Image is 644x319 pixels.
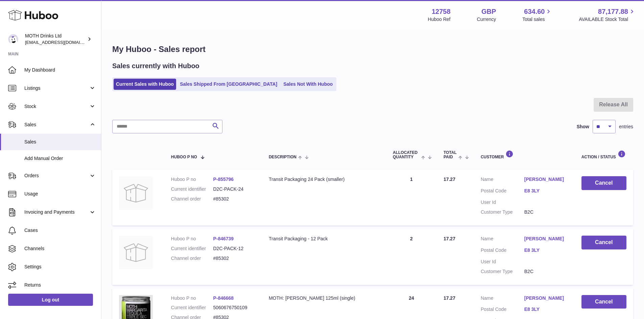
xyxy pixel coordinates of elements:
span: Total sales [522,16,552,23]
label: Show [577,124,589,130]
span: Sales [24,139,96,145]
span: Add Manual Order [24,155,96,162]
dd: B2C [524,209,568,215]
h2: Sales currently with Huboo [112,61,199,71]
span: ALLOCATED Quantity [393,151,420,159]
span: 17.27 [444,295,455,301]
img: no-photo.jpg [119,236,153,269]
dt: User Id [481,199,524,206]
div: Customer [481,150,568,159]
dt: Name [481,295,524,303]
dt: Current identifier [171,304,213,311]
span: Huboo P no [171,155,197,159]
span: Listings [24,85,89,91]
a: [PERSON_NAME] [524,176,568,183]
td: 1 [386,169,437,225]
span: Returns [24,282,96,288]
span: 634.60 [524,7,545,16]
span: Description [269,155,296,159]
span: AVAILABLE Stock Total [579,16,636,23]
span: entries [619,124,633,130]
dd: D2C-PACK-12 [213,245,255,252]
strong: 12758 [432,7,451,16]
dt: Huboo P no [171,236,213,242]
span: Orders [24,172,89,179]
div: Currency [477,16,496,23]
span: 17.27 [444,236,455,241]
dd: #85302 [213,255,255,262]
dd: D2C-PACK-24 [213,186,255,192]
dt: Postal Code [481,188,524,196]
dd: B2C [524,268,568,275]
span: Usage [24,191,96,197]
span: Channels [24,245,96,252]
img: internalAdmin-12758@internal.huboo.com [8,34,18,44]
dt: Customer Type [481,209,524,215]
span: Settings [24,264,96,270]
span: My Dashboard [24,67,96,73]
dt: Current identifier [171,245,213,252]
a: P-846739 [213,236,234,241]
dt: Current identifier [171,186,213,192]
a: P-855796 [213,177,234,182]
span: Cases [24,227,96,234]
dt: Customer Type [481,268,524,275]
img: no-photo.jpg [119,176,153,210]
div: Action / Status [581,150,626,159]
span: Invoicing and Payments [24,209,89,215]
td: 2 [386,229,437,285]
dt: Channel order [171,196,213,202]
dt: Channel order [171,255,213,262]
a: Current Sales with Huboo [114,79,176,90]
a: E8 3LY [524,306,568,313]
a: 87,177.88 AVAILABLE Stock Total [579,7,636,23]
a: [PERSON_NAME] [524,295,568,301]
span: [EMAIL_ADDRESS][DOMAIN_NAME] [25,39,99,45]
dt: Huboo P no [171,295,213,301]
button: Cancel [581,295,626,309]
dd: 5060676750109 [213,304,255,311]
div: Transit Packaging - 12 Pack [269,236,379,242]
div: Huboo Ref [428,16,451,23]
dt: Postal Code [481,306,524,314]
a: P-846668 [213,295,234,301]
dt: User Id [481,259,524,265]
a: Sales Not With Huboo [281,79,335,90]
h1: My Huboo - Sales report [112,44,633,55]
dd: #85302 [213,196,255,202]
dt: Postal Code [481,247,524,255]
a: E8 3LY [524,188,568,194]
div: Transit Packaging 24 Pack (smaller) [269,176,379,183]
a: E8 3LY [524,247,568,254]
a: [PERSON_NAME] [524,236,568,242]
button: Cancel [581,236,626,249]
button: Cancel [581,176,626,190]
div: MOTH Drinks Ltd [25,33,86,46]
a: 634.60 Total sales [522,7,552,23]
a: Sales Shipped From [GEOGRAPHIC_DATA] [177,79,280,90]
span: 17.27 [444,177,455,182]
dt: Name [481,176,524,184]
dt: Name [481,236,524,244]
span: Sales [24,122,89,128]
span: 87,177.88 [598,7,628,16]
div: MOTH: [PERSON_NAME] 125ml (single) [269,295,379,301]
dt: Huboo P no [171,176,213,183]
strong: GBP [481,7,496,16]
span: Stock [24,103,89,110]
span: Total paid [444,151,457,159]
a: Log out [8,294,93,306]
